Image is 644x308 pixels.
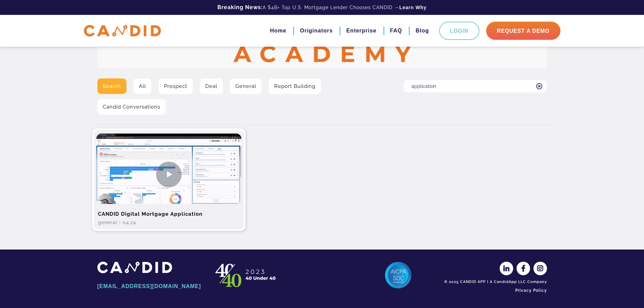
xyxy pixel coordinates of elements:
[439,22,479,40] a: Login
[415,25,429,37] a: Blog
[217,4,263,10] b: Breaking News:
[84,25,161,37] img: CANDID APP
[230,78,262,94] a: General
[442,285,547,296] a: Privacy Policy
[96,204,241,219] h2: CANDID Digital Mortgage Application
[97,281,202,292] a: [EMAIL_ADDRESS][DOMAIN_NAME]
[399,4,427,11] a: Learn Why
[97,262,172,273] img: CANDID APP
[385,262,412,289] img: AICPA SOC 2
[486,22,560,40] a: Request A Demo
[269,78,321,94] a: Report Building
[270,25,286,37] a: Home
[134,78,151,94] a: All
[200,78,223,94] a: Deal
[300,25,333,37] a: Originators
[390,25,402,37] a: FAQ
[97,99,166,115] a: Candid Conversations
[346,25,376,37] a: Enterprise
[96,219,241,226] div: General • 04:24
[96,134,241,215] img: CANDID Digital Mortgage Application Video
[159,78,193,94] a: Prospect
[442,279,547,285] div: © 2025 CANDID APP | A CandidApp LLC Company
[212,262,280,289] img: CANDID APP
